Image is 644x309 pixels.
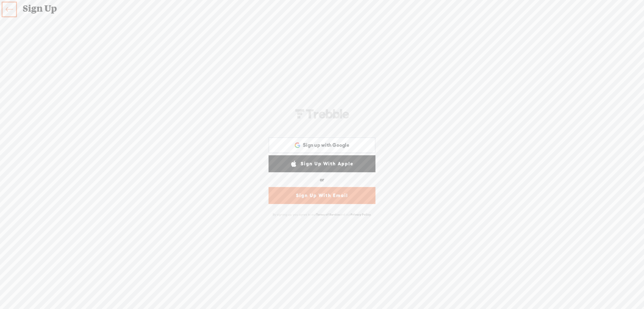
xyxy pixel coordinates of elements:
[269,137,375,153] div: Sign up with Google
[303,142,349,148] span: Sign up with Google
[269,187,375,204] a: Sign Up With Email
[269,155,375,172] a: Sign Up With Apple
[320,175,324,185] div: or
[316,213,340,216] a: Terms of Service
[267,209,377,220] div: By signing up, you agree to our and our .
[351,213,371,216] a: Privacy Policy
